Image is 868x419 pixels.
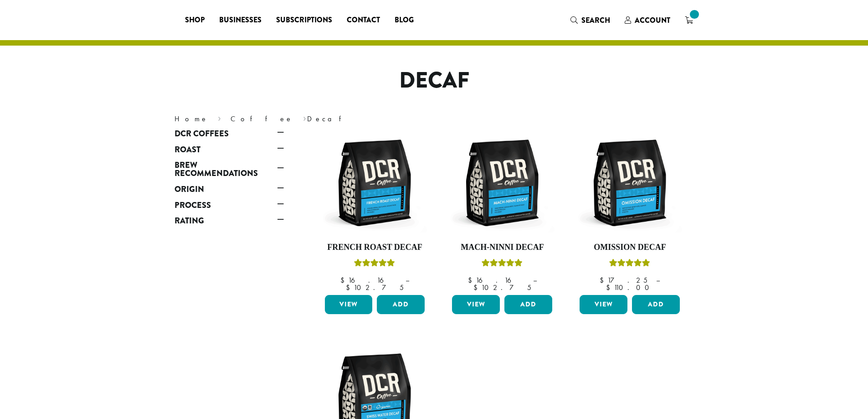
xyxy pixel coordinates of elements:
span: › [303,110,306,124]
a: Omission DecafRated 4.33 out of 5 [577,130,682,292]
img: DCR-12oz-French-Roast-Decaf-Stock-scaled.png [322,130,427,235]
span: Contact [347,15,380,26]
span: – [533,275,537,285]
a: Brew Recommendations [175,157,284,181]
div: DCR Coffees [175,141,284,142]
bdi: 17.25 [600,275,647,285]
span: $ [346,283,354,292]
a: Home [175,114,208,124]
bdi: 16.16 [340,275,397,285]
span: Search [581,15,610,26]
span: Shop [185,15,205,26]
h4: Mach-Ninni Decaf [450,243,555,253]
button: Add [504,295,552,314]
span: Businesses [219,15,262,26]
span: – [656,275,660,285]
bdi: 16.16 [468,275,524,285]
nav: Breadcrumb [175,114,421,124]
a: Coffee [231,114,293,124]
div: Rated 4.33 out of 5 [609,258,650,271]
div: Rated 5.00 out of 5 [354,258,395,271]
a: Roast [175,142,284,157]
div: Rated 5.00 out of 5 [482,258,523,271]
bdi: 102.75 [473,283,531,292]
a: Mach-Ninni DecafRated 5.00 out of 5 [450,130,555,292]
a: View [452,295,500,314]
a: Search [563,13,617,28]
span: Subscriptions [276,15,332,26]
span: › [218,110,221,124]
span: $ [606,283,614,292]
img: DCR-12oz-Mach-Ninni-Decaf-Stock-scaled.png [450,130,555,235]
h4: French Roast Decaf [323,243,427,253]
button: Add [632,295,680,314]
a: View [325,295,373,314]
span: Account [635,15,670,26]
a: Origin [175,181,284,197]
img: DCR-12oz-Omission-Decaf-scaled.png [577,130,682,235]
span: – [406,275,409,285]
h4: Omission Decaf [577,243,682,253]
a: Process [175,197,284,213]
span: $ [340,275,348,285]
h1: Decaf [168,67,701,94]
button: Add [377,295,425,314]
div: Rating [175,228,284,229]
a: DCR Coffees [175,126,284,141]
span: $ [468,275,476,285]
span: $ [600,275,607,285]
a: Rating [175,213,284,228]
a: Shop [178,13,212,27]
bdi: 102.75 [346,283,404,292]
a: View [580,295,627,314]
bdi: 110.00 [606,283,653,292]
span: $ [473,283,481,292]
span: Blog [395,15,414,26]
a: French Roast DecafRated 5.00 out of 5 [323,130,427,292]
